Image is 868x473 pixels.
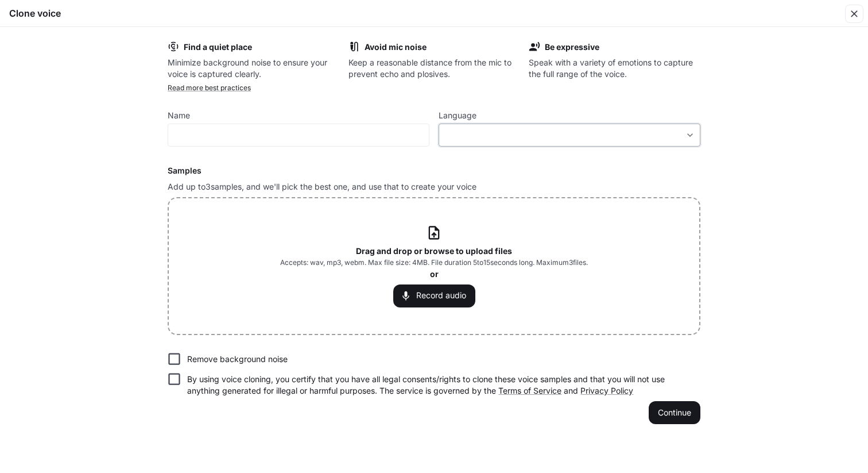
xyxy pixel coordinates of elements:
b: Avoid mic noise [365,42,427,52]
h6: Samples [168,165,700,176]
h5: Clone voice [9,7,61,20]
b: or [430,269,439,279]
p: Language [439,111,476,120]
p: Keep a reasonable distance from the mic to prevent echo and plosives. [348,57,520,80]
p: Remove background noise [187,353,288,365]
a: Read more best practices [168,83,251,92]
b: Drag and drop or browse to upload files [356,246,512,256]
p: By using voice cloning, you certify that you have all legal consents/rights to clone these voice ... [187,374,691,397]
p: Speak with a variety of emotions to capture the full range of the voice. [529,57,700,80]
p: Name [168,111,190,120]
a: Terms of Service [498,386,561,395]
b: Find a quiet place [184,42,252,52]
button: Continue [649,401,700,424]
p: Minimize background noise to ensure your voice is captured clearly. [168,57,339,80]
div: ​ [439,129,700,141]
a: Privacy Policy [580,386,633,395]
span: Accepts: wav, mp3, webm. Max file size: 4MB. File duration 5 to 15 seconds long. Maximum 3 files. [280,257,588,268]
p: Add up to 3 samples, and we'll pick the best one, and use that to create your voice [168,181,700,193]
b: Be expressive [545,42,599,52]
button: Record audio [393,284,475,307]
